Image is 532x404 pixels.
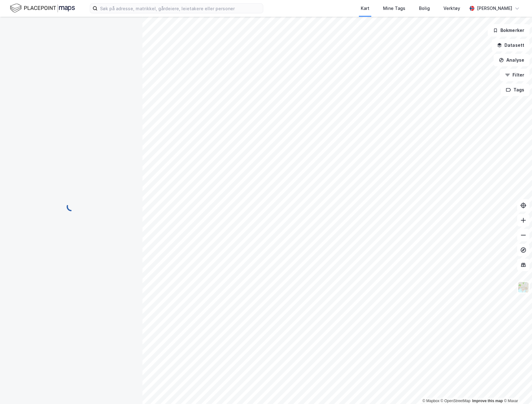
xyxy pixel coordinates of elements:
[501,84,530,96] button: Tags
[383,5,405,12] div: Mine Tags
[477,5,512,12] div: [PERSON_NAME]
[361,5,369,12] div: Kart
[501,374,532,404] div: Kontrollprogram for chat
[441,399,471,403] a: OpenStreetMap
[494,54,530,66] button: Analyse
[443,5,460,12] div: Verktøy
[98,4,263,13] input: Søk på adresse, matrikkel, gårdeiere, leietakere eller personer
[517,281,529,293] img: Z
[472,399,503,403] a: Improve this map
[419,5,430,12] div: Bolig
[500,69,530,81] button: Filter
[66,202,76,212] img: spinner.a6d8c91a73a9ac5275cf975e30b51cfb.svg
[10,3,75,14] img: logo.f888ab2527a4732fd821a326f86c7f29.svg
[501,374,532,404] iframe: Chat Widget
[492,39,530,51] button: Datasett
[488,24,530,37] button: Bokmerker
[422,399,439,403] a: Mapbox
